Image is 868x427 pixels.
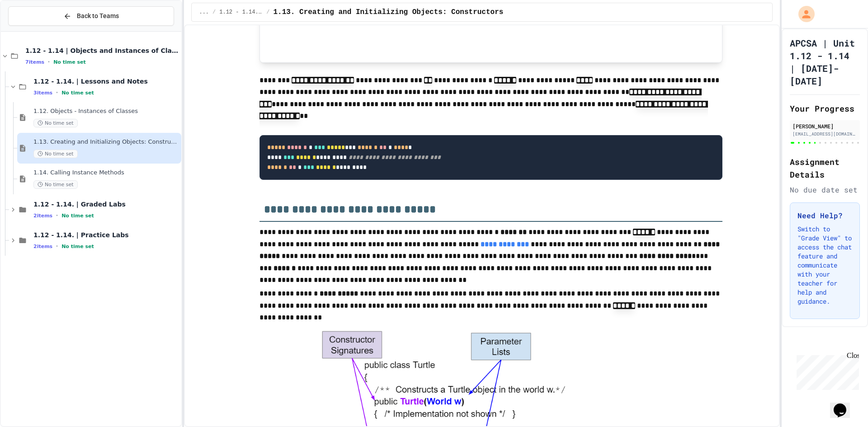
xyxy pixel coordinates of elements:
[56,243,58,250] span: •
[33,213,52,219] span: 2 items
[56,212,58,219] span: •
[33,200,179,208] span: 1.12 - 1.14. | Graded Labs
[77,11,119,21] span: Back to Teams
[61,213,94,219] span: No time set
[33,231,179,239] span: 1.12 - 1.14. | Practice Labs
[33,244,52,249] span: 2 items
[25,59,44,65] span: 7 items
[790,37,860,87] h1: APCSA | Unit 1.12 - 1.14 | [DATE]-[DATE]
[8,6,174,26] button: Back to Teams
[789,4,817,24] div: My Account
[793,352,859,390] iframe: chat widget
[33,90,52,96] span: 3 items
[790,184,860,195] div: No due date set
[61,244,94,249] span: No time set
[790,102,860,115] h2: Your Progress
[219,9,263,16] span: 1.12 - 1.14. | Lessons and Notes
[33,180,78,189] span: No time set
[33,119,78,127] span: No time set
[797,210,852,221] h3: Need Help?
[53,59,86,65] span: No time set
[199,9,209,16] span: ...
[273,7,503,18] span: 1.13. Creating and Initializing Objects: Constructors
[212,9,216,16] span: /
[61,90,94,96] span: No time set
[266,9,269,16] span: /
[790,155,860,181] h2: Assignment Details
[830,391,859,418] iframe: chat widget
[48,58,50,66] span: •
[33,150,78,158] span: No time set
[33,138,179,146] span: 1.13. Creating and Initializing Objects: Constructors
[25,47,179,55] span: 1.12 - 1.14 | Objects and Instances of Classes
[56,89,58,96] span: •
[797,225,852,306] p: Switch to "Grade View" to access the chat feature and communicate with your teacher for help and ...
[793,131,857,137] div: [EMAIL_ADDRESS][DOMAIN_NAME]
[33,169,179,177] span: 1.14. Calling Instance Methods
[33,108,179,115] span: 1.12. Objects - Instances of Classes
[4,4,62,57] div: Chat with us now!Close
[33,77,179,85] span: 1.12 - 1.14. | Lessons and Notes
[793,122,857,130] div: [PERSON_NAME]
